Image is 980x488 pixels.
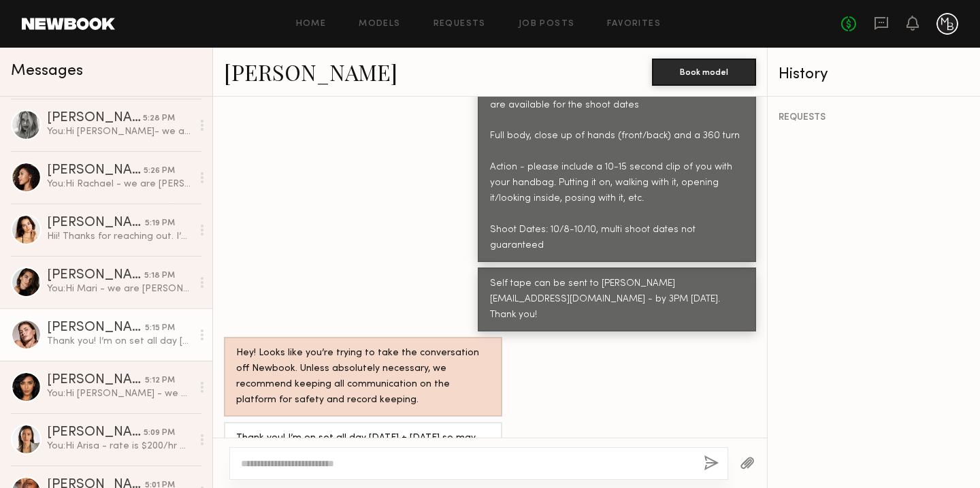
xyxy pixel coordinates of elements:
div: Self tape can be sent to [PERSON_NAME][EMAIL_ADDRESS][DOMAIN_NAME] - by 3PM [DATE]. Thank you! [490,276,744,323]
div: 5:15 PM [145,322,175,335]
div: 5:28 PM [143,112,175,125]
div: You: Hi Arisa - rate is $200/hr with a 2 hour minimum [47,440,192,453]
div: Thank you! I’m on set all day [DATE] + [DATE] so may have to use some previous casting clips from... [47,335,192,348]
a: Home [296,20,327,29]
div: Hey! Looks like you’re trying to take the conversation off Newbook. Unless absolutely necessary, ... [236,346,490,408]
div: 5:26 PM [144,165,175,178]
button: Book model [652,59,756,86]
div: [PERSON_NAME] [47,321,145,335]
div: [PERSON_NAME] [47,216,145,230]
div: 5:09 PM [144,427,175,440]
div: [PERSON_NAME] [47,426,144,440]
div: [PERSON_NAME] [47,164,144,178]
a: Job Posts [519,20,575,29]
a: Models [359,20,400,29]
a: Requests [434,20,486,29]
div: [PERSON_NAME] [47,112,143,125]
div: [PERSON_NAME] [47,269,144,282]
div: You: Hi [PERSON_NAME] - we are [PERSON_NAME], a made for mama handbag line in [GEOGRAPHIC_DATA]. ... [47,387,192,400]
div: 5:12 PM [145,374,175,387]
a: [PERSON_NAME] [224,57,397,86]
a: Book model [652,65,756,77]
div: You: Hi Mari - we are [PERSON_NAME], a made for mama handbag line in [GEOGRAPHIC_DATA]. We have a... [47,282,192,295]
a: Favorites [607,20,661,29]
div: 5:19 PM [145,217,175,230]
div: You: Hi Rachael - we are [PERSON_NAME], a made for mama handbag line in [GEOGRAPHIC_DATA]. We hav... [47,178,192,191]
span: Messages [11,63,83,79]
div: Hii! Thanks for reaching out. I’m out of town for 10/7-10-12 but I’m happy to still tape if you w... [47,230,192,243]
div: History [779,67,969,82]
div: REQUESTS [779,113,969,123]
div: [PERSON_NAME] [47,374,145,387]
div: You: Hi [PERSON_NAME]- we are [PERSON_NAME], a made for mama handbag line in [GEOGRAPHIC_DATA]. W... [47,125,192,138]
div: 5:18 PM [144,270,175,282]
